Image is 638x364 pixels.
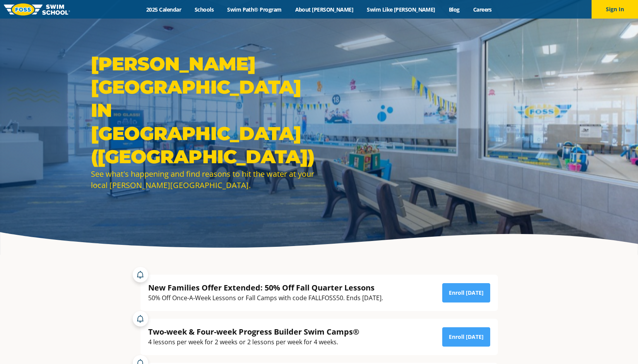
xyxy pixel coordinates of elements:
a: Enroll [DATE] [442,327,490,347]
a: Enroll [DATE] [442,283,490,302]
a: Swim Path® Program [221,6,288,13]
div: New Families Offer Extended: 50% Off Fall Quarter Lessons [148,282,383,293]
h1: [PERSON_NAME][GEOGRAPHIC_DATA] in [GEOGRAPHIC_DATA] ([GEOGRAPHIC_DATA]) [91,52,315,168]
a: Blog [442,6,466,13]
a: Schools [188,6,221,13]
div: 50% Off Once-A-Week Lessons or Fall Camps with code FALLFOSS50. Ends [DATE]. [148,293,383,303]
a: 2025 Calendar [140,6,188,13]
a: Careers [466,6,498,13]
a: Swim Like [PERSON_NAME] [360,6,442,13]
iframe: Intercom live chat [612,338,630,356]
a: About [PERSON_NAME] [288,6,360,13]
div: 4 lessons per week for 2 weeks or 2 lessons per week for 4 weeks. [148,337,359,347]
div: Two-week & Four-week Progress Builder Swim Camps® [148,326,359,337]
div: See what's happening and find reasons to hit the water at your local [PERSON_NAME][GEOGRAPHIC_DATA]. [91,168,315,191]
img: FOSS Swim School Logo [4,3,70,15]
